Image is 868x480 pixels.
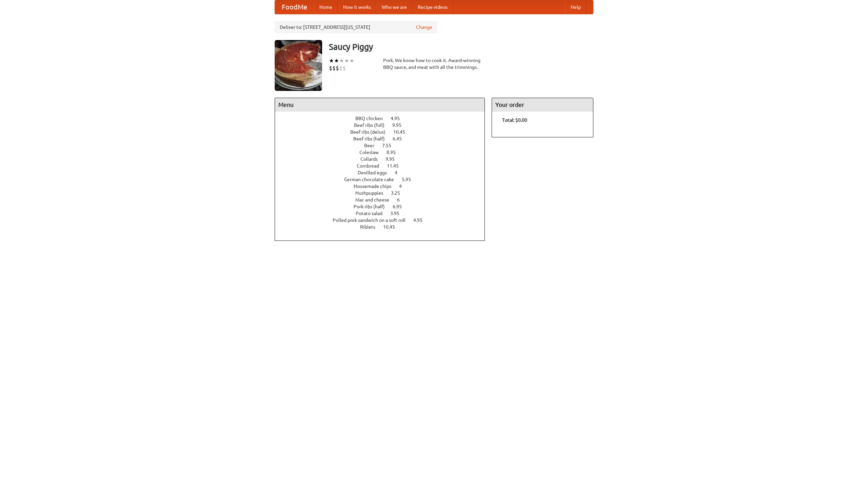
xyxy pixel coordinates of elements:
span: 6 [397,197,407,203]
span: Collards [360,156,384,162]
span: BBQ chicken [355,116,390,121]
span: 4 [399,184,409,189]
li: ★ [344,57,349,64]
span: Cornbread [357,163,386,169]
a: Coleslaw 8.95 [359,150,408,155]
a: Change [416,24,432,31]
li: ★ [334,57,339,64]
span: 10.45 [393,129,412,135]
li: $ [339,64,342,72]
a: Pork ribs (half) 6.95 [354,204,414,209]
a: Pulled pork sandwich on a soft roll 4.95 [333,217,435,223]
span: Beef ribs (full) [354,122,391,128]
span: Hushpuppies [355,190,390,196]
a: How it works [338,0,376,14]
a: Cornbread 11.45 [357,163,411,169]
a: Collards 9.95 [360,156,407,162]
span: German chocolate cake [344,177,401,182]
span: 4 [395,170,404,175]
li: $ [336,64,339,72]
h3: Saucy Piggy [329,40,593,54]
div: Deliver to: [STREET_ADDRESS][US_STATE] [275,21,437,33]
a: FoodMe [275,0,314,14]
span: 4.95 [413,217,429,223]
span: Beer [364,143,381,148]
h4: Menu [275,98,485,112]
span: Pulled pork sandwich on a soft roll [333,217,412,223]
h4: Your order [492,98,593,112]
span: Potato salad [356,211,389,216]
a: Hushpuppies 3.25 [355,190,413,196]
a: Riblets 10.45 [360,224,408,230]
a: Help [565,0,586,14]
span: 7.55 [382,143,398,148]
span: 5.95 [402,177,418,182]
a: Who we are [376,0,412,14]
li: ★ [329,57,334,64]
span: 11.45 [387,163,406,169]
a: German chocolate cake 5.95 [344,177,423,182]
a: Beef ribs (delux) 10.45 [350,129,418,135]
span: 8.95 [387,150,402,155]
div: Pork. We know how to cook it. Award-winning BBQ sauce, and meat with all the trimmings. [383,57,485,71]
span: 10.45 [383,224,402,230]
a: Home [314,0,338,14]
li: $ [329,64,332,72]
a: BBQ chicken 4.95 [355,116,412,121]
a: Potato salad 3.95 [356,211,412,216]
a: Beef ribs (half) 6.45 [353,136,414,141]
span: Pork ribs (half) [354,204,392,209]
span: 6.95 [393,204,409,209]
li: $ [332,64,336,72]
span: 9.95 [386,156,401,162]
li: ★ [349,57,354,64]
li: $ [342,64,346,72]
span: 9.95 [392,122,408,128]
a: Housemade chips 4 [354,184,414,189]
a: Recipe videos [412,0,453,14]
span: Devilled eggs [358,170,394,175]
a: Devilled eggs 4 [358,170,410,175]
li: ★ [339,57,344,64]
b: Total: $0.00 [502,117,527,123]
span: Beef ribs (half) [353,136,392,141]
a: Beer 7.55 [364,143,404,148]
span: 6.45 [393,136,409,141]
span: 3.95 [390,211,406,216]
a: Beef ribs (full) 9.95 [354,122,414,128]
span: Beef ribs (delux) [350,129,392,135]
a: Mac and cheese 6 [355,197,412,203]
span: Mac and cheese [355,197,396,203]
span: Housemade chips [354,184,398,189]
span: Riblets [360,224,382,230]
span: 4.95 [391,116,407,121]
img: angular.jpg [275,40,322,91]
span: 3.25 [391,190,407,196]
span: Coleslaw [359,150,386,155]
